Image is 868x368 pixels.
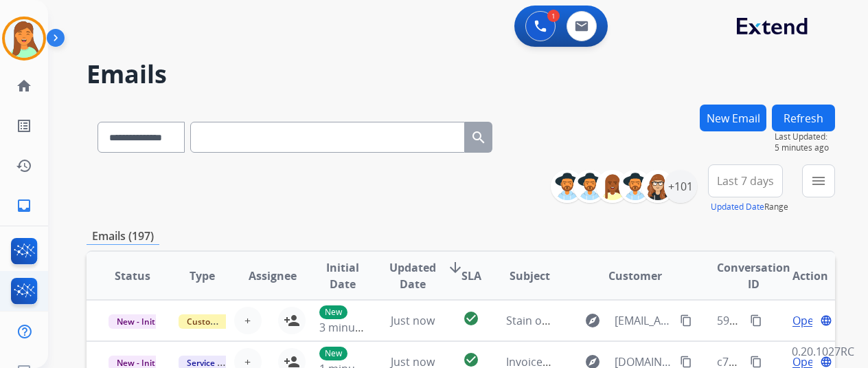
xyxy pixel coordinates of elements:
[750,356,762,368] mat-icon: content_copy
[680,356,692,368] mat-icon: content_copy
[717,259,790,292] span: Conversation ID
[680,314,692,327] mat-icon: content_copy
[792,343,854,360] p: 0.20.1027RC
[179,314,268,329] span: Customer Support
[664,170,697,203] div: +101
[16,78,32,94] mat-icon: home
[810,173,827,189] mat-icon: menu
[190,268,215,284] span: Type
[461,268,481,284] span: SLA
[775,131,835,142] span: Last Updated:
[772,105,835,131] button: Refresh
[711,201,788,213] span: Range
[16,118,32,134] mat-icon: list_alt
[470,129,487,146] mat-icon: search
[510,268,550,284] span: Subject
[244,312,251,329] span: +
[284,312,300,329] mat-icon: person_add
[700,105,766,131] button: New Email
[792,312,821,329] span: Open
[608,268,662,284] span: Customer
[506,313,584,328] span: Stain on Couch
[391,313,435,328] span: Just now
[16,197,32,214] mat-icon: inbox
[319,305,347,319] p: New
[820,314,832,327] mat-icon: language
[447,259,464,276] mat-icon: arrow_downward
[108,314,172,329] span: New - Initial
[820,356,832,368] mat-icon: language
[87,228,159,245] p: Emails (197)
[234,307,262,334] button: +
[547,10,560,22] div: 1
[87,61,835,88] h2: Emails
[319,259,367,292] span: Initial Date
[389,259,436,292] span: Updated Date
[16,158,32,174] mat-icon: history
[775,142,835,153] span: 5 minutes ago
[615,312,672,329] span: [EMAIL_ADDRESS][DOMAIN_NAME]
[463,310,479,327] mat-icon: check_circle
[711,202,764,213] button: Updated Date
[750,314,762,327] mat-icon: content_copy
[708,164,783,197] button: Last 7 days
[5,19,43,58] img: avatar
[717,178,774,184] span: Last 7 days
[249,268,297,284] span: Assignee
[765,252,835,300] th: Action
[115,268,150,284] span: Status
[319,347,347,360] p: New
[463,351,479,368] mat-icon: check_circle
[584,312,601,329] mat-icon: explore
[319,320,393,335] span: 3 minutes ago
